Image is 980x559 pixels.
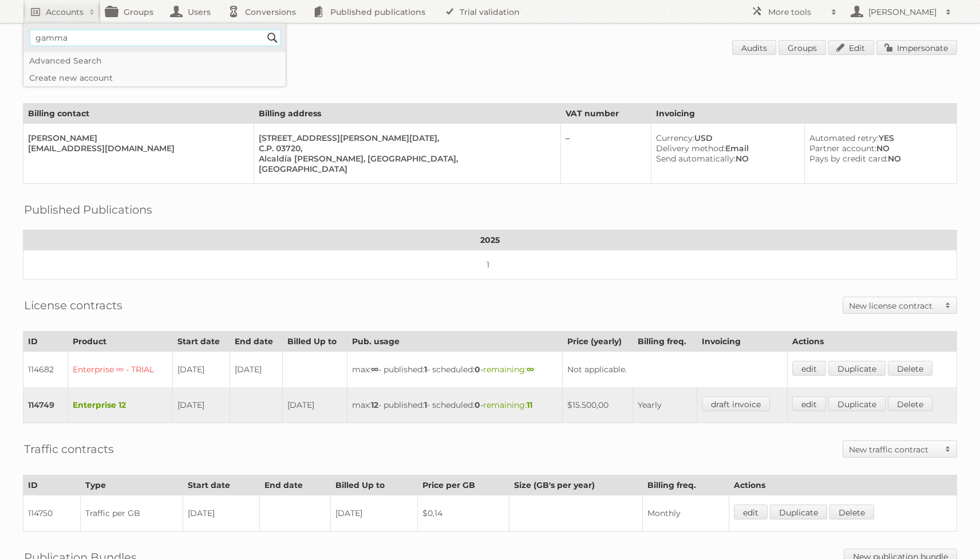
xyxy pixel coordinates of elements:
th: Start date [183,475,259,495]
a: Groups [779,40,826,55]
a: edit [792,361,826,376]
div: C.P. 03720, [259,143,551,153]
th: Size (GB's per year) [509,475,643,495]
a: Impersonate [876,40,957,55]
a: Delete [888,361,932,376]
h1: Account 93774: JAFRA Cosmetics S.A. de C.V. [23,40,957,57]
a: Edit [828,40,874,55]
th: Invoicing [697,332,787,352]
h2: Published Publications [24,201,152,218]
td: 114750 [23,495,81,532]
strong: 0 [475,400,480,410]
div: NO [809,143,947,153]
a: Create new account [23,69,286,86]
div: [GEOGRAPHIC_DATA] [259,164,551,174]
th: Billing freq. [633,332,697,352]
th: Start date [173,332,230,352]
td: Not applicable. [563,352,788,388]
th: VAT number [560,104,651,124]
th: Product [68,332,172,352]
a: Delete [829,505,874,519]
td: 114749 [23,387,68,423]
th: Billed Up to [330,475,417,495]
td: Monthly [643,495,729,532]
th: End date [230,332,282,352]
span: remaining: [483,400,532,410]
td: [DATE] [230,352,282,388]
a: Audits [732,40,776,55]
td: Yearly [633,387,697,423]
th: 2025 [23,230,957,250]
span: Partner account: [809,143,876,153]
div: [PERSON_NAME] [28,133,244,143]
h2: Traffic contracts [24,440,114,458]
strong: ∞ [371,364,378,375]
td: – [560,124,651,184]
a: draft invoice [702,396,770,411]
a: Duplicate [770,505,827,519]
span: remaining: [483,364,534,375]
div: Alcaldía [PERSON_NAME], [GEOGRAPHIC_DATA], [259,153,551,164]
span: Automated retry: [809,133,879,143]
h2: Accounts [46,6,84,18]
input: Search [264,29,281,46]
td: [DATE] [173,387,230,423]
th: Actions [729,475,957,495]
strong: 1 [424,400,427,410]
strong: ∞ [527,364,534,375]
td: 114682 [23,352,68,388]
td: [DATE] [183,495,259,532]
td: max: - published: - scheduled: - [347,387,562,423]
h2: More tools [768,6,825,18]
th: Billed Up to [282,332,347,352]
h2: License contracts [24,297,122,314]
td: max: - published: - scheduled: - [347,352,562,388]
th: Billing address [254,104,561,124]
div: [EMAIL_ADDRESS][DOMAIN_NAME] [28,143,244,153]
td: [DATE] [173,352,230,388]
h2: [PERSON_NAME] [866,6,940,18]
span: Pays by credit card: [809,153,888,164]
h2: New traffic contract [849,444,939,455]
a: New license contract [843,297,957,313]
th: Billing freq. [643,475,729,495]
th: Invoicing [651,104,957,124]
a: edit [734,505,768,519]
th: End date [259,475,330,495]
th: ID [23,475,81,495]
div: NO [809,153,947,164]
td: Enterprise ∞ - TRIAL [68,352,172,388]
th: Actions [787,332,957,352]
th: Billing contact [23,104,254,124]
td: [DATE] [330,495,417,532]
strong: 12 [371,400,378,410]
span: Delivery method: [656,143,725,153]
span: Toggle [939,297,957,313]
span: Send automatically: [656,153,736,164]
div: YES [809,133,947,143]
td: 1 [23,250,957,279]
th: Price (yearly) [563,332,633,352]
td: Traffic per GB [81,495,183,532]
th: Type [81,475,183,495]
span: Toggle [939,441,957,457]
h2: New license contract [849,300,939,312]
span: Currency: [656,133,694,143]
td: $15.500,00 [563,387,633,423]
div: Email [656,143,795,153]
a: New traffic contract [843,441,957,457]
a: Delete [888,396,932,411]
a: Duplicate [828,396,886,411]
div: USD [656,133,795,143]
strong: 0 [475,364,480,375]
th: Pub. usage [347,332,562,352]
td: $0,14 [417,495,509,532]
div: [STREET_ADDRESS][PERSON_NAME][DATE], [259,133,551,143]
strong: 1 [424,364,427,375]
th: ID [23,332,68,352]
a: edit [792,396,826,411]
div: NO [656,153,795,164]
td: [DATE] [282,387,347,423]
a: Duplicate [828,361,886,376]
th: Price per GB [417,475,509,495]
